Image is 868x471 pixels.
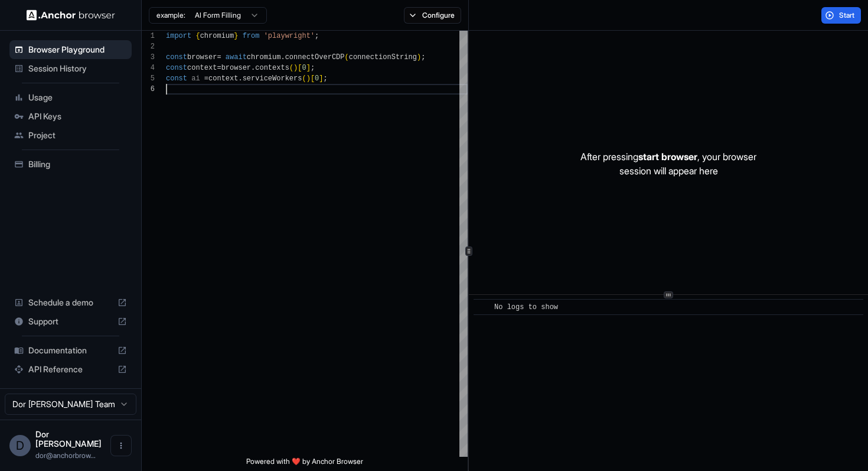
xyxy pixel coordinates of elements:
[166,32,191,40] span: import
[28,345,113,356] span: Documentation
[204,74,208,83] span: =
[255,64,289,72] span: contexts
[345,53,349,61] span: (
[28,129,127,141] span: Project
[638,151,697,163] span: start browser
[226,53,247,61] span: await
[9,293,132,312] div: Schedule a demo
[35,429,102,449] span: Dor Dankner
[110,435,132,456] button: Open menu
[142,52,155,63] div: 3
[28,316,113,327] span: Support
[142,31,155,41] div: 1
[28,363,113,375] span: API Reference
[156,11,185,20] span: example:
[234,32,238,40] span: }
[217,53,221,61] span: =
[311,74,315,83] span: [
[142,41,155,52] div: 2
[9,88,132,107] div: Usage
[9,40,132,59] div: Browser Playground
[9,155,132,174] div: Billing
[9,435,31,456] div: D
[221,64,251,72] span: browser
[311,64,315,72] span: ;
[315,32,319,40] span: ;
[166,53,187,61] span: const
[251,64,255,72] span: .
[28,44,127,56] span: Browser Playground
[9,107,132,126] div: API Keys
[580,150,756,178] p: After pressing , your browser session will appear here
[315,74,319,83] span: 0
[243,32,260,40] span: from
[306,64,311,72] span: ]
[243,74,302,83] span: serviceWorkers
[421,53,425,61] span: ;
[289,64,293,72] span: (
[166,74,187,83] span: const
[246,457,363,471] span: Powered with ❤️ by Anchor Browser
[494,303,558,311] span: No logs to show
[238,74,242,83] span: .
[821,7,861,24] button: Start
[35,451,96,460] span: dor@anchorbrowser.io
[28,158,127,170] span: Billing
[839,11,856,20] span: Start
[187,64,217,72] span: context
[208,74,238,83] span: context
[9,126,132,145] div: Project
[187,53,217,61] span: browser
[293,64,298,72] span: )
[142,84,155,95] div: 6
[324,74,328,83] span: ;
[142,63,155,73] div: 4
[28,92,127,103] span: Usage
[191,74,200,83] span: ai
[195,32,200,40] span: {
[247,53,281,61] span: chromium
[28,297,113,308] span: Schedule a demo
[280,53,285,61] span: .
[9,341,132,360] div: Documentation
[319,74,323,83] span: ]
[302,64,306,72] span: 0
[404,7,461,24] button: Configure
[166,64,187,72] span: const
[417,53,421,61] span: )
[298,64,302,72] span: [
[479,301,485,313] span: ​
[9,360,132,379] div: API Reference
[306,74,311,83] span: )
[27,9,115,21] img: Anchor Logo
[28,111,127,122] span: API Keys
[302,74,306,83] span: (
[285,53,345,61] span: connectOverCDP
[9,312,132,331] div: Support
[28,63,127,74] span: Session History
[9,59,132,78] div: Session History
[217,64,221,72] span: =
[264,32,315,40] span: 'playwright'
[200,32,234,40] span: chromium
[142,73,155,84] div: 5
[349,53,417,61] span: connectionString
